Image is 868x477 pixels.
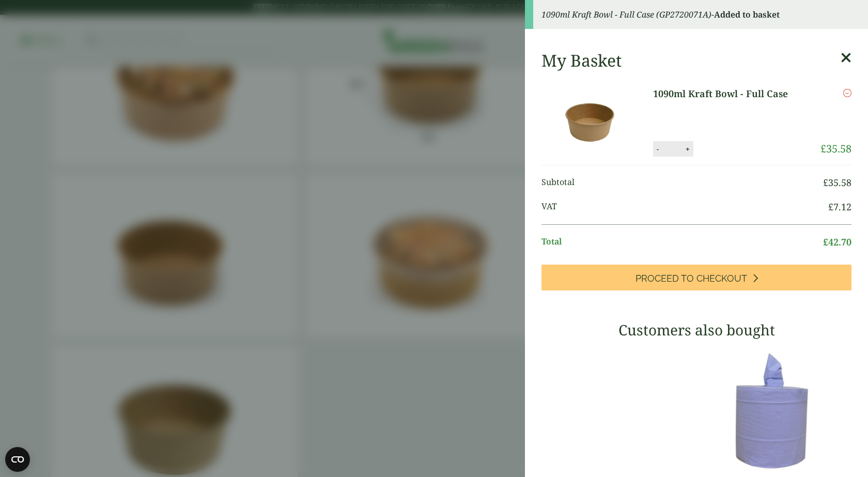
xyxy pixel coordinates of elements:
[5,447,30,472] button: Open CMP widget
[653,87,804,101] a: 1090ml Kraft Bowl - Full Case
[828,201,851,213] bdi: 7.12
[683,145,693,153] button: +
[823,176,851,189] bdi: 35.58
[820,142,851,156] bdi: 35.58
[843,87,851,99] a: Remove this item
[541,235,823,249] span: Total
[654,145,662,153] button: -
[714,9,780,20] strong: Added to basket
[541,176,823,190] span: Subtotal
[541,265,851,290] a: Proceed to Checkout
[541,9,711,20] em: 1090ml Kraft Bowl - Full Case (GP2720071A)
[828,201,833,213] span: £
[823,176,828,189] span: £
[544,87,637,157] img: 1000ml Kraft Salad Bowl-Full Case of-0
[541,51,622,70] h2: My Basket
[541,321,851,339] h3: Customers also bought
[820,142,826,156] span: £
[702,346,851,475] img: 3630017-2-Ply-Blue-Centre-Feed-104m
[636,273,747,284] span: Proceed to Checkout
[823,236,828,248] span: £
[823,236,851,248] bdi: 42.70
[541,200,828,214] span: VAT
